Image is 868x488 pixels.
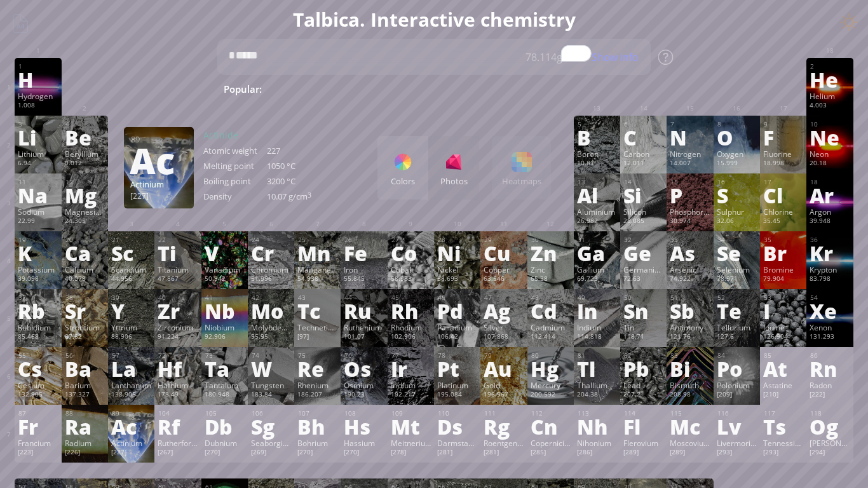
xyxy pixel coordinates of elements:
div: Y [111,301,151,321]
div: P [670,185,710,205]
div: 40.078 [65,274,105,285]
div: Cesium [18,380,58,390]
div: 121.76 [670,332,710,342]
div: Te [717,301,757,321]
div: 20 [65,236,105,244]
div: Ruthenium [344,322,384,332]
div: Gold [484,380,524,390]
div: 6 [624,120,663,128]
div: 22.99 [18,217,58,227]
div: 38 [65,294,105,302]
div: 7 [670,120,710,128]
div: Tantalum [205,380,245,390]
div: Thallium [577,380,617,390]
div: 69.723 [577,274,617,285]
div: 2 [810,62,850,71]
div: Os [344,358,384,379]
div: Ru [344,301,384,321]
div: 58.933 [391,274,431,285]
div: Cadmium [531,322,571,332]
span: H SO [447,81,492,97]
div: Zinc [531,264,571,274]
div: Germanium [623,264,663,274]
div: K [18,243,58,263]
div: Nickel [437,264,477,274]
div: 72 [158,351,198,360]
div: Scandium [111,264,151,274]
div: Hg [531,358,571,379]
div: Chromium [251,264,291,274]
div: Lithium [18,149,58,159]
div: Melting point [203,160,267,172]
div: 24.305 [65,217,105,227]
div: 76 [344,351,384,360]
div: 51 [670,294,710,302]
div: Mo [251,301,291,321]
div: Au [484,358,524,379]
div: Popular: [224,81,271,98]
div: O [717,127,757,147]
div: Arsenic [670,264,710,274]
div: Rn [810,358,850,379]
div: Silicon [623,207,663,217]
div: 1.008 [18,101,58,111]
div: 63.546 [484,274,524,285]
sub: 4 [566,89,569,97]
div: 8 [717,120,757,128]
div: Cd [531,301,571,321]
div: Cr [251,243,291,263]
div: 15 [670,178,710,186]
div: 3 [18,120,58,128]
div: 82 [624,351,663,360]
div: 29 [484,236,524,244]
div: Titanium [158,264,198,274]
div: 43 [298,294,337,302]
div: Hf [158,358,198,379]
div: Xenon [810,322,850,332]
div: Cl [763,185,803,205]
div: 25 [298,236,337,244]
div: N [670,127,710,147]
div: Tellurium [717,322,757,332]
div: Br [763,243,803,263]
div: Colors [377,175,428,187]
div: 58.693 [437,274,477,285]
div: 39.948 [810,217,850,227]
div: 9.012 [65,159,105,169]
div: Lanthanum [111,380,151,390]
div: 15.999 [717,159,757,169]
div: Actinide [203,129,330,141]
div: Neon [810,149,850,159]
div: 112.414 [531,332,571,342]
div: Hafnium [158,380,198,390]
div: 88.906 [111,332,151,342]
div: 36 [810,236,850,244]
div: [227] [130,191,187,201]
div: Density [203,191,267,202]
div: 79.904 [763,274,803,285]
div: 46 [438,294,477,302]
div: Rubidium [18,322,58,332]
div: 50 [624,294,663,302]
div: 48 [531,294,571,302]
div: Cu [484,243,524,263]
div: 19 [18,236,58,244]
div: 35 [764,236,803,244]
div: Pb [623,358,663,379]
div: 10.81 [577,159,617,169]
div: 31 [578,236,617,244]
div: Atomic weight [203,145,267,156]
div: g/mol [526,50,585,64]
sub: 2 [548,89,552,97]
div: 78.971 [717,274,757,285]
div: Na [18,185,58,205]
div: 9 [764,120,803,128]
div: Pt [437,358,477,379]
div: 55 [18,351,58,360]
div: 1050 °C [267,160,330,172]
div: Cobalt [391,264,431,274]
div: 78 [438,351,477,360]
div: Indium [577,322,617,332]
div: B [577,127,617,147]
div: 44.956 [111,274,151,285]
